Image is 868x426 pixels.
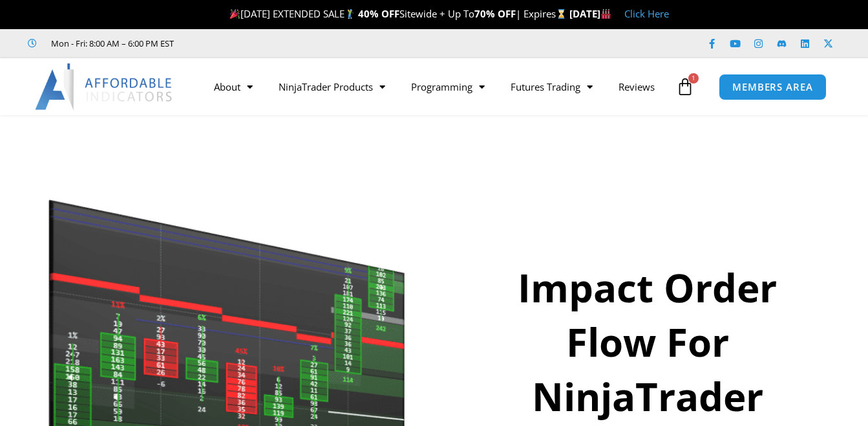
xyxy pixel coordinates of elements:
[606,72,668,102] a: Reviews
[192,37,386,50] iframe: Customer reviews powered by Trustpilot
[657,68,714,106] a: 1
[601,9,611,19] img: 🏭
[398,72,498,102] a: Programming
[624,7,669,20] a: Click Here
[474,7,516,20] strong: 70% OFF
[35,63,174,110] img: LogoAI | Affordable Indicators – NinjaTrader
[556,9,566,19] img: ⌛
[48,36,174,51] span: Mon - Fri: 8:00 AM – 6:00 PM EST
[230,9,240,19] img: 🎉
[201,72,673,102] nav: Menu
[719,74,827,100] a: MEMBERS AREA
[266,72,398,102] a: NinjaTrader Products
[358,7,399,20] strong: 40% OFF
[688,73,699,84] span: 1
[732,82,813,92] span: MEMBERS AREA
[345,9,355,19] img: 🏌️‍♂️
[227,7,569,20] span: [DATE] EXTENDED SALE Sitewide + Up To | Expires
[498,72,606,102] a: Futures Trading
[480,260,816,423] h1: Impact Order Flow For NinjaTrader
[569,7,611,20] strong: [DATE]
[201,72,266,102] a: About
